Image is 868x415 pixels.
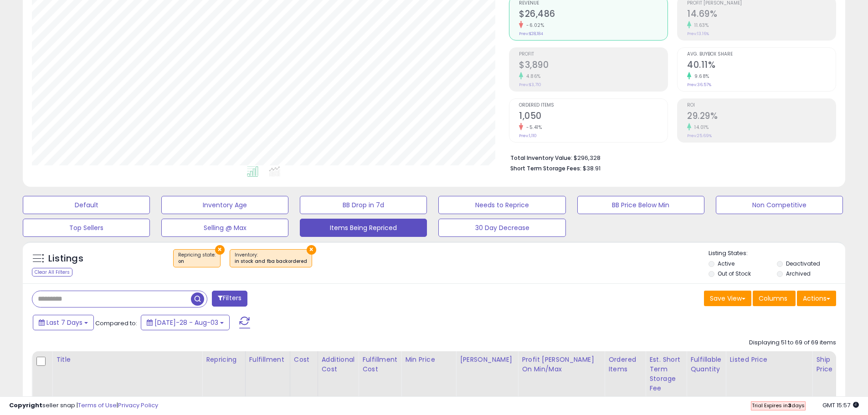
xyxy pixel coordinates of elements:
div: Cost [294,355,314,364]
button: Inventory Age [161,196,288,214]
small: 9.68% [691,73,709,80]
button: [DATE]-28 - Aug-03 [141,315,230,330]
span: Trial Expires in days [752,402,805,409]
button: Non Competitive [716,196,843,214]
a: Terms of Use [78,401,117,410]
button: Filters [212,291,247,307]
small: 14.01% [691,124,709,131]
div: Title [56,355,198,364]
button: × [215,245,225,255]
div: Displaying 51 to 69 of 69 items [749,338,836,347]
button: Selling @ Max [161,219,288,237]
strong: Copyright [9,401,42,410]
button: Default [23,196,150,214]
h2: $26,486 [519,9,668,21]
span: $38.91 [583,164,601,173]
div: Listed Price [729,355,808,364]
div: Est. Short Term Storage Fee [649,355,683,393]
span: Repricing state : [178,251,216,265]
small: Prev: 36.57% [687,82,711,87]
div: Fulfillment Cost [362,355,397,374]
h5: Listings [48,252,83,265]
div: Fulfillable Quantity [690,355,722,374]
div: Fulfillment [249,355,286,364]
div: Ordered Items [608,355,642,374]
h2: 14.69% [687,9,836,21]
a: Privacy Policy [118,401,158,410]
div: Profit [PERSON_NAME] on Min/Max [522,355,601,374]
label: Active [718,260,734,267]
div: in stock and fba backordered [235,258,307,265]
span: Columns [759,294,787,303]
span: Ordered Items [519,103,668,108]
button: Save View [704,291,751,306]
small: Prev: 1,110 [519,133,537,138]
button: BB Drop in 7d [300,196,427,214]
div: Additional Cost [322,355,355,374]
label: Out of Stock [718,270,751,277]
div: Repricing [206,355,241,364]
button: Top Sellers [23,219,150,237]
span: 2025-08-11 15:57 GMT [822,401,859,410]
span: Profit [519,52,668,57]
h2: 29.29% [687,111,836,123]
div: seller snap | | [9,401,158,410]
p: Listing States: [709,249,845,258]
button: Last 7 Days [33,315,94,330]
small: 4.86% [523,73,541,80]
small: Prev: 25.69% [687,133,712,138]
b: Total Inventory Value: [510,154,572,162]
button: 30 Day Decrease [438,219,565,237]
button: BB Price Below Min [577,196,704,214]
small: -5.41% [523,124,542,131]
b: 3 [788,402,791,409]
small: Prev: $3,710 [519,82,541,87]
h2: $3,890 [519,60,668,72]
h2: 1,050 [519,111,668,123]
label: Archived [786,270,811,277]
li: $296,328 [510,152,829,163]
span: Avg. Buybox Share [687,52,836,57]
small: -6.02% [523,22,544,29]
b: Short Term Storage Fees: [510,164,581,172]
div: [PERSON_NAME] [460,355,514,364]
h2: 40.11% [687,60,836,72]
div: Ship Price [816,355,834,374]
small: 11.63% [691,22,709,29]
small: Prev: 13.16% [687,31,709,36]
span: Compared to: [95,319,137,328]
span: Inventory : [235,251,307,265]
label: Deactivated [786,260,820,267]
button: Columns [753,291,796,306]
div: Min Price [405,355,452,364]
th: The percentage added to the cost of goods (COGS) that forms the calculator for Min & Max prices. [518,351,605,397]
button: Needs to Reprice [438,196,565,214]
span: Last 7 Days [46,318,82,327]
div: Clear All Filters [32,268,72,277]
span: Profit [PERSON_NAME] [687,1,836,6]
div: on [178,258,216,265]
span: [DATE]-28 - Aug-03 [154,318,218,327]
button: Items Being Repriced [300,219,427,237]
button: × [307,245,316,255]
span: ROI [687,103,836,108]
button: Actions [797,291,836,306]
span: Revenue [519,1,668,6]
small: Prev: $28,184 [519,31,543,36]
